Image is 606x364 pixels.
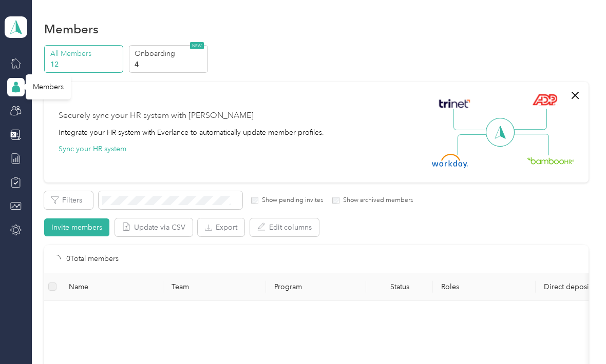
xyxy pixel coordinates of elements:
img: Line Left Up [453,109,489,131]
img: Trinet [437,96,472,111]
p: 0 Total members [66,253,119,265]
th: Status [366,273,433,301]
span: Name [69,282,155,291]
span: NEW [190,42,204,49]
img: Line Right Up [511,109,547,130]
div: Members [26,74,71,99]
button: Filters [44,191,93,209]
th: Name [61,273,163,301]
img: Workday [432,154,468,168]
th: Program [266,273,366,301]
h1: Members [44,24,99,34]
th: Team [163,273,266,301]
label: Show archived members [339,196,413,205]
button: Invite members [44,218,109,236]
div: Securely sync your HR system with [PERSON_NAME] [59,110,254,122]
button: Update via CSV [115,218,193,236]
label: Show pending invites [258,196,323,205]
button: Export [198,218,244,236]
iframe: Everlance-gr Chat Button Frame [548,307,606,364]
img: Line Left Down [457,134,493,155]
img: ADP [532,94,557,106]
p: Onboarding [135,48,204,59]
button: Edit columns [250,218,319,236]
p: All Members [50,48,120,59]
p: 4 [135,59,204,70]
th: Roles [433,273,536,301]
button: Sync your HR system [59,144,126,154]
div: Integrate your HR system with Everlance to automatically update member profiles. [59,127,324,138]
p: 12 [50,59,120,70]
img: BambooHR [527,157,574,164]
img: Line Right Down [513,134,549,156]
